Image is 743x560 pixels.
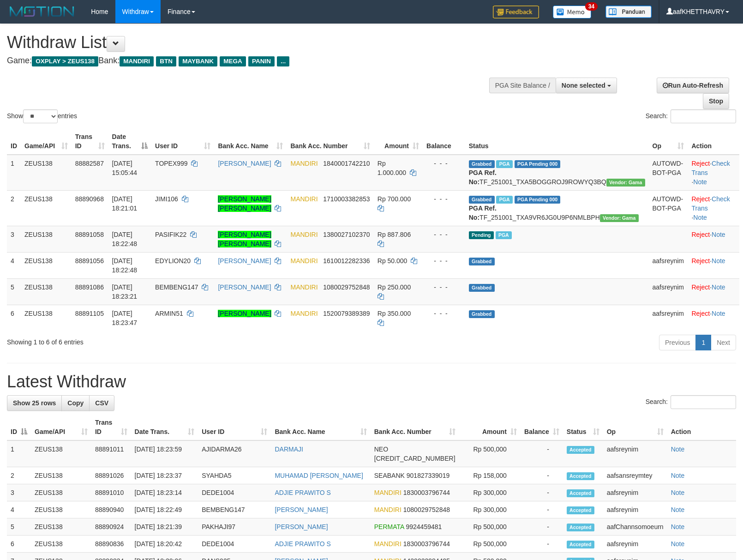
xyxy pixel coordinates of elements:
img: Feedback.jpg [493,6,539,18]
a: Reject [691,160,710,167]
a: Copy [61,395,90,411]
th: ID [7,128,21,155]
td: ZEUS138 [31,440,91,467]
span: Rp 887.806 [377,231,411,238]
a: Reject [691,310,710,317]
img: panduan.png [605,6,652,18]
th: ID: activate to sort column descending [7,414,31,440]
td: ZEUS138 [21,155,72,191]
span: PASIFIK22 [155,231,186,238]
h1: Latest Withdraw [7,373,736,391]
td: aafsreynim [603,536,667,553]
th: Bank Acc. Number: activate to sort column ascending [287,128,373,155]
td: SYAHDA5 [198,467,271,484]
td: [DATE] 18:23:37 [131,467,198,484]
a: [PERSON_NAME] [218,257,271,265]
a: Next [711,335,736,350]
span: MANDIRI [290,160,318,167]
td: 6 [7,305,21,331]
span: MANDIRI [120,56,154,66]
a: Run Auto-Refresh [657,78,729,93]
span: Marked by aafsolysreylen [496,196,512,204]
span: MANDIRI [290,257,318,265]
div: - - - [426,283,461,292]
span: SEABANK [374,472,405,479]
span: 88891058 [75,231,104,238]
h4: Game: Bank: [7,56,486,66]
th: Action [688,128,739,155]
td: ZEUS138 [31,518,91,536]
span: Accepted [567,506,594,514]
td: Rp 500,000 [459,518,521,536]
th: Date Trans.: activate to sort column ascending [131,414,198,440]
td: [DATE] 18:21:39 [131,518,198,536]
td: aafsreynim [603,484,667,501]
th: Op: activate to sort column ascending [649,128,688,155]
span: 88891086 [75,283,104,291]
span: [DATE] 18:22:48 [112,231,138,247]
a: MUHAMAD [PERSON_NAME] [275,472,363,479]
td: aafsreynim [603,501,667,518]
th: Bank Acc. Name: activate to sort column ascending [271,414,370,440]
span: MEGA [220,56,246,66]
span: Pending [469,231,494,239]
th: Trans ID: activate to sort column ascending [91,414,131,440]
td: - [521,501,563,518]
span: Grabbed [469,284,495,292]
span: Copy 1080029752848 to clipboard [323,283,370,291]
a: Show 25 rows [7,395,62,411]
td: 88890836 [91,536,131,553]
td: TF_251001_TXA5BOGGROJ9ROWYQ3BQ [465,155,649,191]
span: Accepted [567,489,594,497]
label: Search: [646,395,736,409]
td: 6 [7,536,31,553]
h1: Withdraw List [7,33,486,52]
a: Note [671,523,685,530]
th: User ID: activate to sort column ascending [151,128,214,155]
a: CSV [89,395,114,411]
span: Grabbed [469,160,495,168]
div: - - - [426,256,461,265]
td: [DATE] 18:20:42 [131,536,198,553]
a: Note [671,540,685,548]
td: ZEUS138 [21,278,72,305]
td: Rp 158,000 [459,467,521,484]
span: ... [277,56,289,66]
img: Button%20Memo.svg [553,6,592,18]
span: Accepted [567,524,594,531]
span: MANDIRI [374,506,401,513]
span: ARMIN51 [155,310,183,317]
span: [DATE] 18:22:48 [112,257,138,274]
td: BEMBENG147 [198,501,271,518]
td: TF_251001_TXA9VR6JG0U9P6NMLBPH [465,190,649,226]
a: [PERSON_NAME] [218,283,271,291]
span: NEO [374,446,388,453]
label: Search: [646,109,736,123]
span: PGA Pending [515,160,561,168]
span: MANDIRI [290,195,318,203]
td: aafsreynim [649,278,688,305]
b: PGA Ref. No: [469,205,497,221]
a: [PERSON_NAME] [275,506,328,513]
span: Vendor URL: https://trx31.1velocity.biz [606,179,645,187]
td: AUTOWD-BOT-PGA [649,155,688,191]
td: 4 [7,252,21,278]
span: Accepted [567,541,594,548]
img: MOTION_logo.png [7,5,77,18]
td: ZEUS138 [21,305,72,331]
a: Note [671,506,685,513]
td: PAKHAJI97 [198,518,271,536]
a: [PERSON_NAME] [PERSON_NAME] [218,231,271,247]
span: Grabbed [469,310,495,318]
a: Note [712,231,725,238]
a: Reject [691,283,710,291]
a: Reject [691,257,710,265]
td: ZEUS138 [31,536,91,553]
span: CSV [95,399,108,407]
td: · [688,226,739,252]
td: ZEUS138 [21,226,72,252]
span: 88891056 [75,257,104,265]
span: Marked by aafsolysreylen [496,231,512,239]
td: aafsreynim [649,252,688,278]
select: Showentries [23,109,58,123]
